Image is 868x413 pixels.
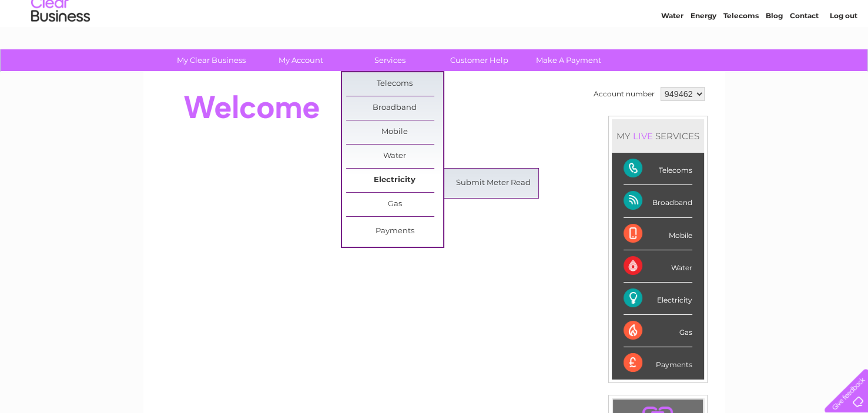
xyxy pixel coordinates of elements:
[631,130,655,142] div: LIVE
[163,49,260,71] a: My Clear Business
[346,169,443,192] a: Electricity
[624,153,692,185] div: Telecoms
[591,84,658,104] td: Account number
[624,347,692,379] div: Payments
[431,49,528,71] a: Customer Help
[661,50,683,59] a: Water
[346,96,443,120] a: Broadband
[624,185,692,217] div: Broadband
[346,220,443,243] a: Payments
[157,6,712,57] div: Clear Business is a trading name of Verastar Limited (registered in [GEOGRAPHIC_DATA] No. 3667643...
[624,283,692,315] div: Electricity
[346,145,443,168] a: Water
[829,50,857,59] a: Log out
[346,120,443,144] a: Mobile
[520,49,617,71] a: Make A Payment
[31,31,91,66] img: logo.png
[723,50,759,59] a: Telecoms
[624,218,692,250] div: Mobile
[691,50,716,59] a: Energy
[252,49,349,71] a: My Account
[445,172,542,195] a: Submit Meter Read
[612,119,704,153] div: MY SERVICES
[790,50,819,59] a: Contact
[346,72,443,96] a: Telecoms
[646,6,728,21] a: 0333 014 3131
[624,250,692,283] div: Water
[341,49,438,71] a: Services
[346,193,443,216] a: Gas
[766,50,783,59] a: Blog
[624,315,692,347] div: Gas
